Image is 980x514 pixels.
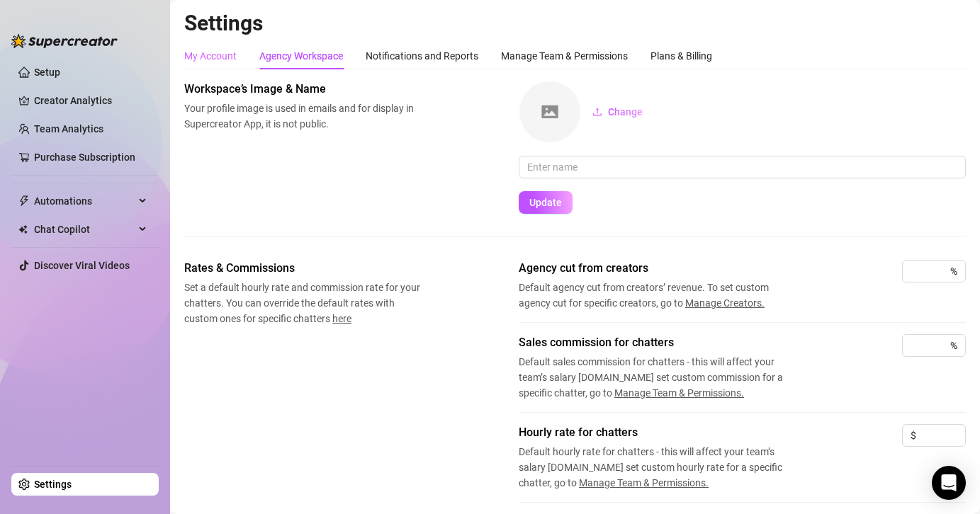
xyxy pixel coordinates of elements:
[184,280,422,326] span: Set a default hourly rate and commission rate for your chatters. You can override the default rat...
[592,107,602,117] span: upload
[184,260,422,277] span: Rates & Commissions
[608,106,643,118] span: Change
[332,313,351,324] span: here
[579,477,709,489] span: Manage Team & Permissions.
[18,224,28,234] img: Chat Copilot
[519,81,580,142] img: square-placeholder.png
[519,424,802,441] span: Hourly rate for chatters
[34,89,147,112] a: Creator Analytics
[184,81,422,98] span: Workspace’s Image & Name
[519,444,802,491] span: Default hourly rate for chatters - this will affect your team’s salary [DOMAIN_NAME] set custom h...
[519,280,802,311] span: Default agency cut from creators’ revenue. To set custom agency cut for specific creators, go to
[11,34,118,48] img: logo-BBDzfeDw.svg
[650,48,712,64] div: Plans & Billing
[366,48,478,64] div: Notifications and Reports
[932,466,966,500] div: Open Intercom Messenger
[519,191,573,214] button: Update
[519,354,802,401] span: Default sales commission for chatters - this will affect your team’s salary [DOMAIN_NAME] set cus...
[685,297,765,309] span: Manage Creators.
[184,48,237,64] div: My Account
[34,479,72,490] a: Settings
[259,48,343,64] div: Agency Workspace
[184,10,966,37] h2: Settings
[519,334,802,351] span: Sales commission for chatters
[34,67,60,78] a: Setup
[34,152,135,163] a: Purchase Subscription
[501,48,628,64] div: Manage Team & Permissions
[34,123,103,135] a: Team Analytics
[34,190,135,212] span: Automations
[519,156,966,178] input: Enter name
[184,101,422,132] span: Your profile image is used in emails and for display in Supercreator App, it is not public.
[18,195,30,207] span: thunderbolt
[519,260,802,277] span: Agency cut from creators
[581,101,654,123] button: Change
[529,197,562,208] span: Update
[614,387,744,399] span: Manage Team & Permissions.
[34,260,130,271] a: Discover Viral Videos
[34,218,135,241] span: Chat Copilot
